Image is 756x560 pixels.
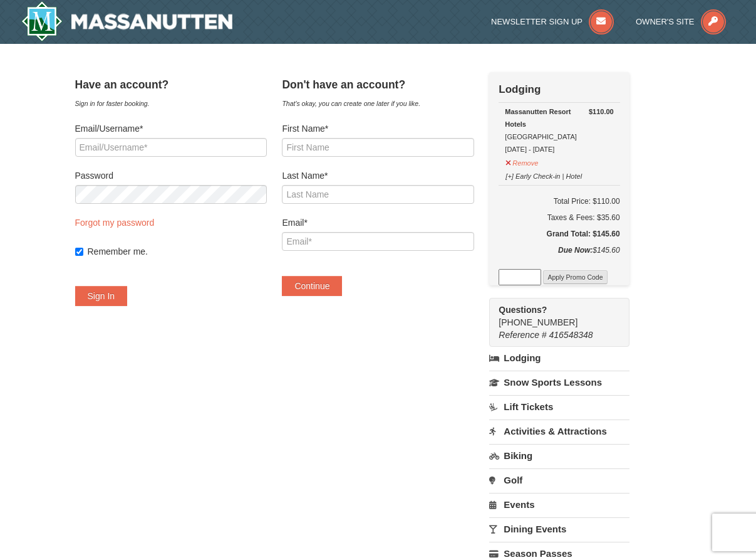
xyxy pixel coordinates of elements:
[282,78,474,91] h4: Don't have an account?
[489,420,629,443] a: Activities & Attractions
[499,83,541,95] strong: Lodging
[282,232,474,251] input: Email*
[75,138,267,157] input: Email/Username*
[543,270,607,284] button: Apply Promo Code
[499,330,546,340] span: Reference #
[282,276,342,296] button: Continue
[636,17,695,26] span: Owner's Site
[558,246,593,255] strong: Due Now:
[505,108,571,128] strong: Massanutten Resort Hotels
[499,304,606,327] span: [PHONE_NUMBER]
[489,395,629,418] a: Lift Tickets
[489,493,629,516] a: Events
[75,169,267,182] label: Password
[499,305,547,315] strong: Questions?
[489,347,629,369] a: Lodging
[491,17,614,26] a: Newsletter Sign Up
[282,185,474,204] input: Last Name
[499,195,619,208] h6: Total Price: $110.00
[21,1,233,41] a: Massanutten Resort
[505,154,539,169] button: Remove
[505,105,613,156] div: [GEOGRAPHIC_DATA] [DATE] - [DATE]
[21,1,233,41] img: Massanutten Resort Logo
[505,167,583,182] button: [+] Early Check-in | Hotel
[88,245,267,258] label: Remember me.
[282,97,474,110] div: That's okay, you can create one later if you like.
[282,216,474,229] label: Email*
[489,468,629,492] a: Golf
[75,218,155,228] a: Forgot my password
[75,286,128,306] button: Sign In
[489,371,629,394] a: Snow Sports Lessons
[75,78,267,91] h4: Have an account?
[75,97,267,110] div: Sign in for faster booking.
[636,17,726,26] a: Owner's Site
[589,105,614,118] strong: $110.00
[282,169,474,182] label: Last Name*
[282,138,474,157] input: First Name
[282,122,474,135] label: First Name*
[499,211,619,224] div: Taxes & Fees: $35.60
[499,228,619,240] h5: Grand Total: $145.60
[75,122,267,135] label: Email/Username*
[491,17,583,26] span: Newsletter Sign Up
[499,244,619,269] div: $145.60
[489,517,629,541] a: Dining Events
[549,330,593,340] span: 416548348
[489,444,629,467] a: Biking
